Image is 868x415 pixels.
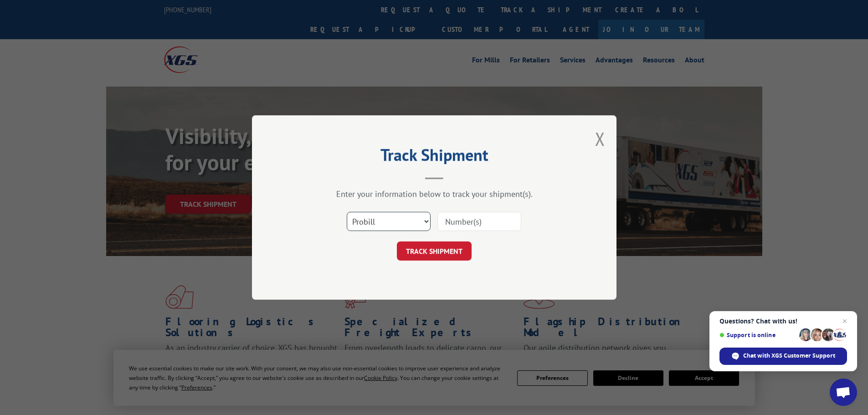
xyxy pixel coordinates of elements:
[298,149,571,166] h2: Track Shipment
[719,348,847,365] div: Chat with XGS Customer Support
[298,189,571,199] div: Enter your information below to track your shipment(s).
[595,127,605,151] button: Close modal
[743,352,835,360] span: Chat with XGS Customer Support
[719,332,796,338] span: Support is online
[830,379,857,406] div: Open chat
[839,316,850,327] span: Close chat
[437,212,521,231] input: Number(s)
[397,241,472,261] button: TRACK SHIPMENT
[719,318,847,325] span: Questions? Chat with us!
